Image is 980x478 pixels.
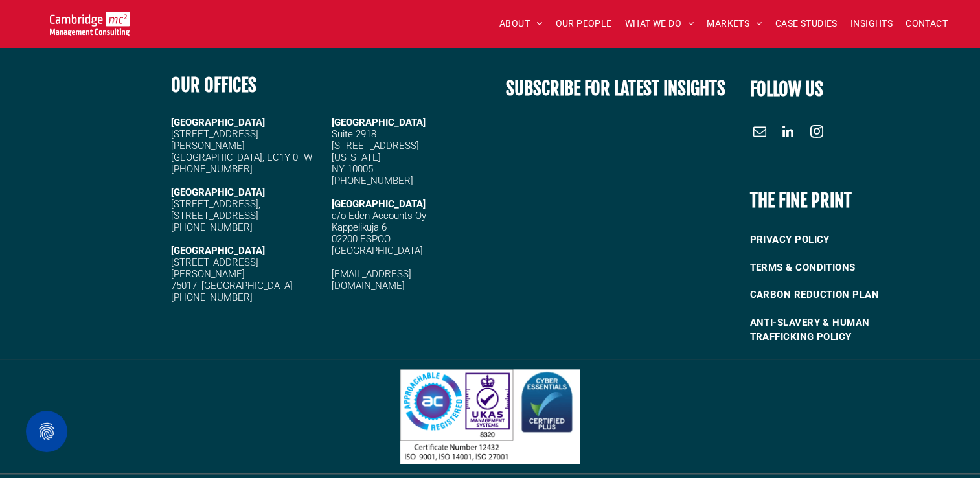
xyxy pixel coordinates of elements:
[749,122,769,144] a: email
[332,268,411,291] a: [EMAIL_ADDRESS][DOMAIN_NAME]
[332,163,373,175] span: NY 10005
[749,254,926,282] a: TERMS & CONDITIONS
[332,210,426,256] span: c/o Eden Accounts Oy Kappelikuja 6 02200 ESPOO [GEOGRAPHIC_DATA]
[171,256,258,280] span: [STREET_ADDRESS][PERSON_NAME]
[171,245,265,256] strong: [GEOGRAPHIC_DATA]
[749,309,926,351] a: ANTI-SLAVERY & HUMAN TRAFFICKING POLICY
[171,280,293,291] span: 75017, [GEOGRAPHIC_DATA]
[171,198,260,210] span: [STREET_ADDRESS],
[171,187,265,198] strong: [GEOGRAPHIC_DATA]
[493,14,549,34] a: ABOUT
[171,291,253,303] span: [PHONE_NUMBER]
[400,369,580,464] img: Three certification logos: Approachable Registered, UKAS Management Systems with a tick and certi...
[332,140,419,152] span: [STREET_ADDRESS]
[171,117,265,128] strong: [GEOGRAPHIC_DATA]
[778,122,797,144] a: linkedin
[332,175,413,187] span: [PHONE_NUMBER]
[50,14,130,27] a: Your Business Transformed | Cambridge Management Consulting
[171,163,253,175] span: [PHONE_NUMBER]
[332,198,426,210] span: [GEOGRAPHIC_DATA]
[844,14,899,34] a: INSIGHTS
[749,226,926,254] a: PRIVACY POLICY
[171,222,253,233] span: [PHONE_NUMBER]
[700,14,768,34] a: MARKETS
[769,14,844,34] a: CASE STUDIES
[749,189,851,212] b: THE FINE PRINT
[806,122,826,144] a: instagram
[171,74,256,97] b: OUR OFFICES
[899,14,954,34] a: CONTACT
[549,14,618,34] a: OUR PEOPLE
[171,128,312,163] span: [STREET_ADDRESS][PERSON_NAME] [GEOGRAPHIC_DATA], EC1Y 0TW
[171,210,258,222] span: [STREET_ADDRESS]
[332,152,381,163] span: [US_STATE]
[332,117,426,128] span: [GEOGRAPHIC_DATA]
[332,128,376,140] span: Suite 2918
[749,281,926,309] a: CARBON REDUCTION PLAN
[50,12,130,36] img: Go to Homepage
[749,78,823,100] font: FOLLOW US
[619,14,701,34] a: WHAT WE DO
